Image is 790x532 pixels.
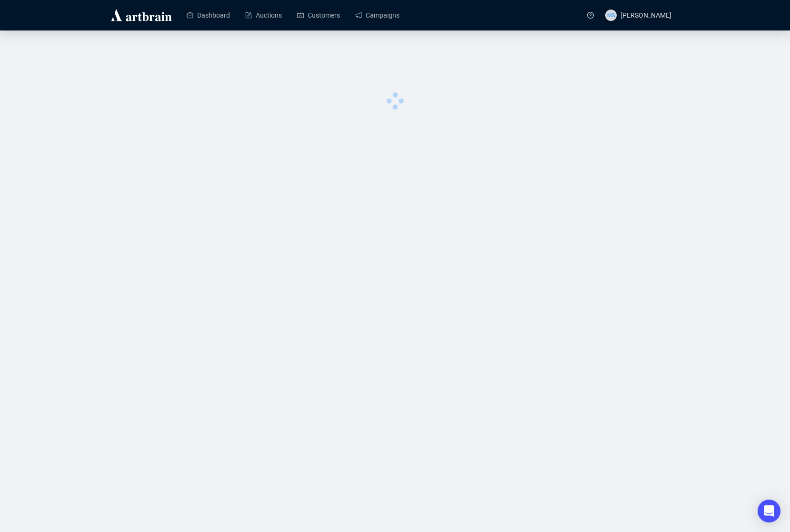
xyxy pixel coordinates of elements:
[355,3,400,28] a: Campaigns
[607,11,615,20] span: MS
[297,3,340,28] a: Customers
[620,11,671,19] span: [PERSON_NAME]
[187,3,230,28] a: Dashboard
[587,12,594,19] span: question-circle
[245,3,282,28] a: Auctions
[110,8,173,23] img: logo
[758,500,780,522] div: Open Intercom Messenger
